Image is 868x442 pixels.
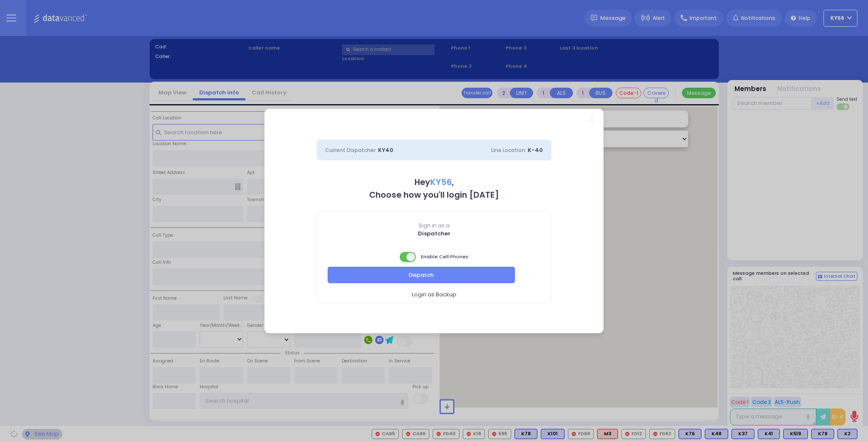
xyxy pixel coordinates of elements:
b: Dispatcher [418,229,451,238]
a: Close [589,117,594,122]
b: Choose how you'll login [DATE] [369,189,499,201]
span: KY40 [378,146,393,154]
b: Hey , [415,177,454,188]
button: Dispatch [328,267,515,283]
span: K-40 [528,146,543,154]
span: Enable Cell Phones [400,251,468,263]
span: Login as Backup [412,290,456,299]
span: Sign in as a [317,222,551,229]
span: KY56 [430,177,452,188]
span: Line Location: [491,146,526,154]
span: Current Dispatcher: [325,146,377,154]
